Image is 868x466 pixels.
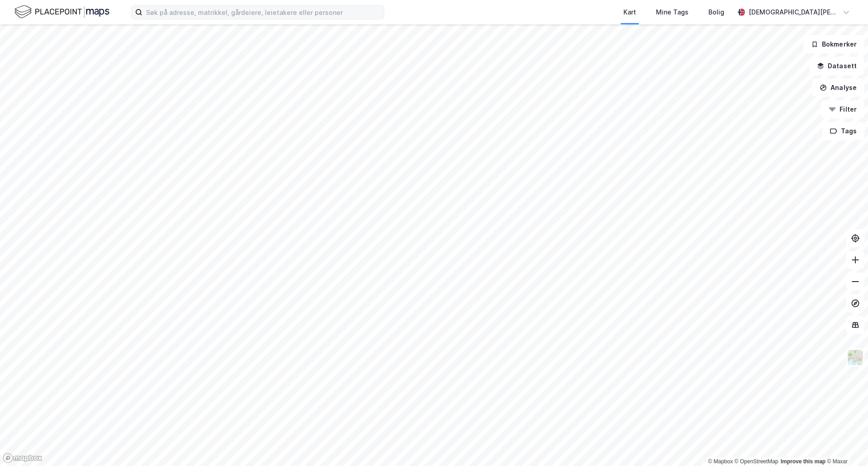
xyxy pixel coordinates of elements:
[623,7,636,18] div: Kart
[822,122,864,140] button: Tags
[749,7,839,18] div: [DEMOGRAPHIC_DATA][PERSON_NAME]
[735,458,778,465] a: OpenStreetMap
[821,100,864,118] button: Filter
[812,79,864,97] button: Analyse
[823,423,868,466] iframe: Chat Widget
[781,458,826,465] a: Improve this map
[708,7,724,18] div: Bolig
[803,35,864,53] button: Bokmerker
[14,4,109,20] img: logo.f888ab2527a4732fd821a326f86c7f29.svg
[708,458,733,465] a: Mapbox
[809,57,864,75] button: Datasett
[3,453,42,463] a: Mapbox homepage
[142,5,384,19] input: Søk på adresse, matrikkel, gårdeiere, leietakere eller personer
[823,423,868,466] div: Kontrollprogram for chat
[847,349,864,366] img: Z
[656,7,689,18] div: Mine Tags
